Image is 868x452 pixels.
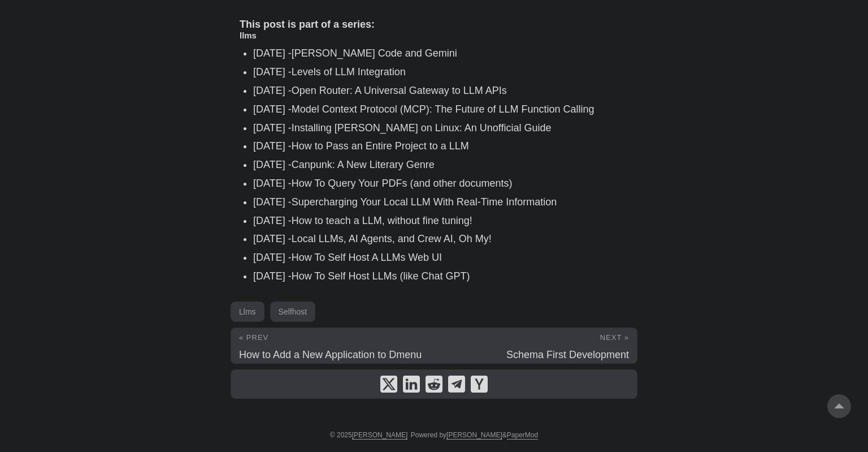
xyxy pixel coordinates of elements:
span: « Prev [239,333,268,342]
a: share Supercharging Your Local LLM With Real-Time Information on reddit [426,376,442,393]
li: [DATE] - [253,83,628,99]
a: Open Router: A Universal Gateway to LLM APIs [292,85,507,96]
a: Next » Schema First Development [434,328,637,363]
a: share Supercharging Your Local LLM With Real-Time Information on ycombinator [471,376,488,393]
a: How to Pass an Entire Project to a LLM [292,140,469,152]
a: [PERSON_NAME] [446,431,502,440]
li: [DATE] - [253,101,628,118]
li: [DATE] - [253,138,628,154]
span: Powered by & [411,431,538,439]
li: [DATE] - [253,157,628,173]
a: llms [240,31,257,40]
li: [DATE] - [253,249,628,266]
li: [DATE] - [253,213,628,229]
a: Canpunk: A New Literary Genre [292,159,435,170]
a: Model Context Protocol (MCP): The Future of LLM Function Calling [292,104,594,115]
li: [DATE] - [253,64,628,80]
span: Next » [600,333,629,342]
a: [PERSON_NAME] Code and Gemini [292,48,457,59]
a: share Supercharging Your Local LLM With Real-Time Information on linkedin [403,376,420,393]
a: How to teach a LLM, without fine tuning! [292,215,472,226]
li: [DATE] - [253,231,628,247]
a: Installing [PERSON_NAME] on Linux: An Unofficial Guide [292,122,552,134]
a: How To Self Host LLMs (like Chat GPT) [292,270,470,282]
a: How To Query Your PDFs (and other documents) [292,178,513,189]
a: Llms [231,302,264,322]
a: Selfhost [270,302,316,322]
a: go to top [827,394,851,418]
a: share Supercharging Your Local LLM With Real-Time Information on x [380,376,397,393]
span: Schema First Development [506,349,629,360]
a: Local LLMs, AI Agents, and Crew AI, Oh My! [292,233,492,244]
li: [DATE] - [253,45,628,62]
a: [PERSON_NAME] [352,431,408,440]
li: [DATE] - [253,120,628,136]
a: PaperMod [507,431,538,440]
li: [DATE] - [253,194,628,210]
li: [DATE] - [253,268,628,285]
h4: This post is part of a series: [240,19,628,31]
a: Supercharging Your Local LLM With Real-Time Information [292,196,557,208]
li: [DATE] - [253,175,628,192]
a: « Prev How to Add a New Application to Dmenu [231,328,434,363]
a: share Supercharging Your Local LLM With Real-Time Information on telegram [448,376,465,393]
a: Levels of LLM Integration [292,66,406,78]
a: How To Self Host A LLMs Web UI [292,252,442,263]
span: © 2025 [330,431,408,439]
span: How to Add a New Application to Dmenu [239,349,422,360]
